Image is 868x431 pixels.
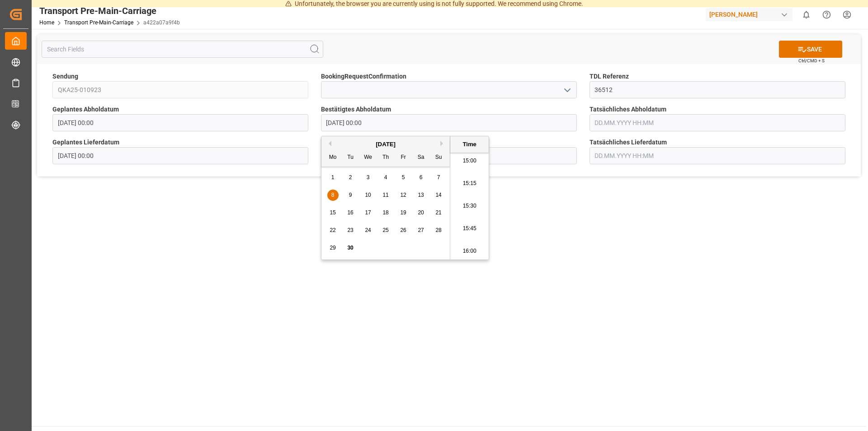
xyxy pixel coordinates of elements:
span: 13 [418,192,424,198]
div: Choose Saturday, September 27th, 2025 [415,225,427,236]
div: Su [433,152,444,163]
div: Choose Wednesday, September 24th, 2025 [363,225,374,236]
div: Choose Thursday, September 4th, 2025 [380,172,392,183]
div: Choose Wednesday, September 10th, 2025 [363,190,374,201]
li: 15:00 [450,150,489,172]
span: Geplantes Lieferdatum [52,138,119,147]
div: Time [453,140,486,149]
span: 24 [365,227,371,233]
div: We [363,152,374,163]
button: Next Month [440,141,446,146]
div: Choose Monday, September 15th, 2025 [327,207,339,218]
span: 21 [435,209,441,216]
span: 2 [349,174,352,181]
span: 22 [330,227,335,233]
a: Transport Pre-Main-Carriage [64,19,133,26]
div: Choose Thursday, September 11th, 2025 [380,190,392,201]
div: Choose Saturday, September 13th, 2025 [415,190,427,201]
span: Bestätigtes Abholdatum [321,105,391,114]
div: month 2025-09 [324,169,448,257]
div: Choose Monday, September 8th, 2025 [327,190,339,201]
span: 14 [435,192,441,198]
span: 23 [347,227,353,233]
span: 3 [367,174,370,181]
div: Choose Tuesday, September 2nd, 2025 [345,172,356,183]
span: 5 [402,174,405,181]
div: [PERSON_NAME] [706,8,793,21]
a: Home [39,19,54,26]
li: 15:30 [450,195,489,218]
input: DD.MM.YYYY HH:MM [321,114,577,131]
button: Previous Month [326,141,331,146]
div: Sa [415,152,427,163]
span: 28 [435,227,441,233]
div: Choose Thursday, September 25th, 2025 [380,225,392,236]
div: Choose Monday, September 1st, 2025 [327,172,339,183]
span: 7 [437,174,440,181]
span: Ctrl/CMD + S [798,57,825,64]
span: 18 [382,209,388,216]
span: Geplantes Abholdatum [52,105,119,114]
span: BookingRequestConfirmation [321,72,406,81]
span: 26 [400,227,406,233]
span: 10 [365,192,371,198]
div: Mo [327,152,339,163]
span: 17 [365,209,371,216]
input: DD.MM.YYYY HH:MM [590,114,845,131]
span: 27 [418,227,424,233]
div: Fr [398,152,409,163]
span: 29 [330,245,335,251]
span: TDL Referenz [590,72,629,81]
div: Choose Tuesday, September 30th, 2025 [345,242,356,254]
span: Tatsächliches Abholdatum [590,105,666,114]
div: Choose Sunday, September 28th, 2025 [433,225,444,236]
input: Search Fields [42,41,323,58]
button: SAVE [779,41,842,58]
div: Choose Sunday, September 7th, 2025 [433,172,444,183]
span: 9 [349,192,352,198]
span: 8 [331,192,335,198]
div: Choose Friday, September 26th, 2025 [398,225,409,236]
button: Help Center [816,5,837,25]
span: 4 [384,174,387,181]
div: Choose Monday, September 29th, 2025 [327,242,339,254]
div: Choose Tuesday, September 9th, 2025 [345,190,356,201]
div: Choose Tuesday, September 16th, 2025 [345,207,356,218]
span: 30 [347,245,353,251]
span: 15 [330,209,335,216]
div: Choose Monday, September 22nd, 2025 [327,225,339,236]
div: [DATE] [321,140,450,149]
button: open menu [560,83,573,97]
button: [PERSON_NAME] [706,6,796,23]
div: Choose Saturday, September 6th, 2025 [415,172,427,183]
div: Choose Thursday, September 18th, 2025 [380,207,392,218]
div: Transport Pre-Main-Carriage [39,4,180,18]
span: Tatsächliches Lieferdatum [590,138,667,147]
div: Choose Sunday, September 21st, 2025 [433,207,444,218]
span: 11 [382,192,388,198]
div: Choose Sunday, September 14th, 2025 [433,190,444,201]
span: 1 [331,174,335,181]
div: Choose Tuesday, September 23rd, 2025 [345,225,356,236]
input: DD.MM.YYYY HH:MM [52,114,308,131]
button: show 0 new notifications [796,5,816,25]
span: 20 [418,209,424,216]
li: 16:00 [450,240,489,263]
div: Choose Saturday, September 20th, 2025 [415,207,427,218]
div: Choose Wednesday, September 3rd, 2025 [363,172,374,183]
span: 19 [400,209,406,216]
input: DD.MM.YYYY HH:MM [590,147,845,164]
span: 6 [420,174,423,181]
div: Choose Friday, September 5th, 2025 [398,172,409,183]
div: Choose Friday, September 12th, 2025 [398,190,409,201]
span: 25 [382,227,388,233]
div: Choose Friday, September 19th, 2025 [398,207,409,218]
span: Sendung [52,72,78,81]
span: 12 [400,192,406,198]
span: 16 [347,209,353,216]
li: 15:45 [450,218,489,240]
input: DD.MM.YYYY HH:MM [52,147,308,164]
li: 15:15 [450,172,489,195]
div: Choose Wednesday, September 17th, 2025 [363,207,374,218]
div: Th [380,152,392,163]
